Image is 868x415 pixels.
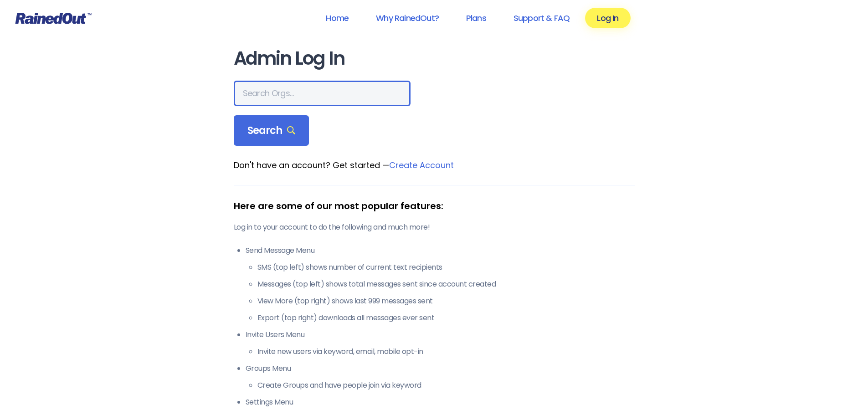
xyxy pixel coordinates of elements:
div: Search [234,115,309,146]
span: Search [247,124,296,137]
li: SMS (top left) shows number of current text recipients [257,262,635,273]
a: Why RainedOut? [364,8,451,28]
p: Log in to your account to do the following and much more! [234,222,635,233]
li: Invite new users via keyword, email, mobile opt-in [257,346,635,357]
li: Invite Users Menu [246,329,635,357]
a: Log In [585,8,630,28]
li: Messages (top left) shows total messages sent since account created [257,279,635,290]
h1: Admin Log In [234,48,635,69]
li: View More (top right) shows last 999 messages sent [257,296,635,307]
div: Here are some of our most popular features: [234,199,635,213]
li: Send Message Menu [246,245,635,323]
li: Groups Menu [246,363,635,391]
li: Export (top right) downloads all messages ever sent [257,313,635,323]
a: Create Account [389,159,454,171]
a: Plans [454,8,498,28]
input: Search Orgs… [234,81,411,106]
li: Create Groups and have people join via keyword [257,380,635,391]
a: Support & FAQ [502,8,581,28]
a: Home [314,8,360,28]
